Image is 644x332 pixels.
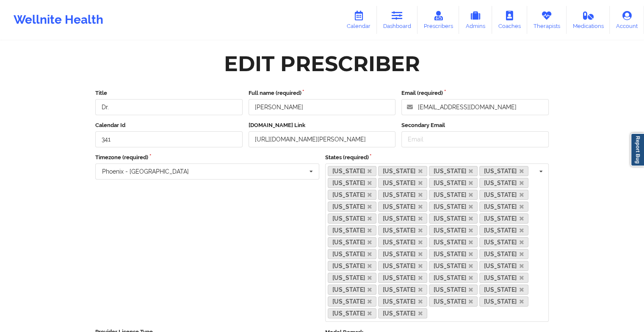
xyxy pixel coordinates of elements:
a: [US_STATE] [429,285,478,295]
a: [US_STATE] [378,237,427,247]
a: Medications [567,6,610,34]
a: [US_STATE] [479,178,528,188]
a: [US_STATE] [429,249,478,259]
a: Coaches [492,6,527,34]
a: [US_STATE] [479,225,528,235]
input: Email address [401,99,549,115]
a: [US_STATE] [378,225,427,235]
a: [US_STATE] [429,213,478,224]
label: Full name (required) [249,89,396,97]
a: [US_STATE] [328,285,377,295]
a: [US_STATE] [378,296,427,307]
a: [US_STATE] [328,225,377,235]
input: Calendar Id [95,131,243,147]
input: Email [401,131,549,147]
a: [US_STATE] [378,178,427,188]
a: [US_STATE] [328,296,377,307]
a: [US_STATE] [328,249,377,259]
a: [US_STATE] [328,166,377,176]
a: [US_STATE] [479,296,528,307]
a: [US_STATE] [378,261,427,271]
a: [US_STATE] [429,225,478,235]
a: [US_STATE] [328,213,377,224]
label: Email (required) [401,89,549,97]
a: [US_STATE] [479,285,528,295]
a: Dashboard [377,6,417,34]
label: Secondary Email [401,121,549,130]
a: [US_STATE] [328,202,377,212]
label: Timezone (required) [95,153,319,162]
a: [US_STATE] [429,178,478,188]
a: [US_STATE] [479,237,528,247]
a: [US_STATE] [328,261,377,271]
a: [US_STATE] [378,285,427,295]
input: Full name [249,99,396,115]
a: Admins [459,6,492,34]
a: [US_STATE] [328,237,377,247]
a: [US_STATE] [429,296,478,307]
input: Title [95,99,243,115]
a: [US_STATE] [378,166,427,176]
a: [US_STATE] [429,237,478,247]
label: States (required) [325,153,549,162]
label: [DOMAIN_NAME] Link [249,121,396,130]
a: Therapists [527,6,567,34]
a: [US_STATE] [429,190,478,200]
a: [US_STATE] [479,190,528,200]
a: Account [610,6,644,34]
a: [US_STATE] [429,273,478,283]
a: [US_STATE] [378,249,427,259]
a: [US_STATE] [328,190,377,200]
a: Calendar [340,6,377,34]
a: [US_STATE] [479,213,528,224]
a: [US_STATE] [479,261,528,271]
a: [US_STATE] [378,213,427,224]
a: [US_STATE] [378,190,427,200]
a: [US_STATE] [479,202,528,212]
a: [US_STATE] [479,166,528,176]
a: [US_STATE] [328,178,377,188]
label: Title [95,89,243,97]
a: [US_STATE] [378,308,427,318]
label: Calendar Id [95,121,243,130]
a: [US_STATE] [479,249,528,259]
a: [US_STATE] [429,261,478,271]
a: [US_STATE] [378,202,427,212]
a: [US_STATE] [429,166,478,176]
div: Phoenix - [GEOGRAPHIC_DATA] [102,169,189,174]
a: [US_STATE] [479,273,528,283]
a: Prescribers [417,6,459,34]
a: Report Bug [630,133,644,166]
a: [US_STATE] [328,308,377,318]
a: [US_STATE] [429,202,478,212]
a: [US_STATE] [378,273,427,283]
div: Edit Prescriber [224,50,420,77]
a: [US_STATE] [328,273,377,283]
